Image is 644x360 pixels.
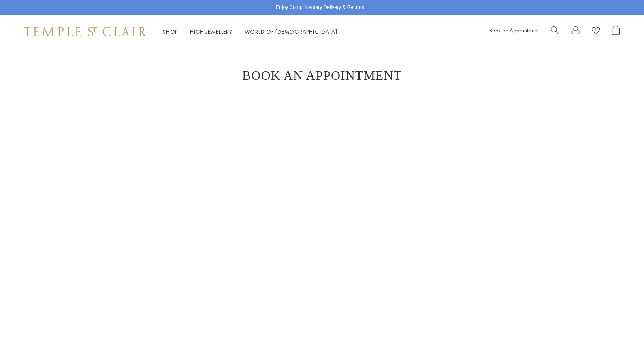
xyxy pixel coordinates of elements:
[489,27,539,34] a: Book an Appointment
[245,28,337,35] a: World of [DEMOGRAPHIC_DATA]World of [DEMOGRAPHIC_DATA]
[551,26,559,38] a: Search
[32,68,612,83] h1: Book An Appointment
[163,28,178,35] a: ShopShop
[603,322,636,352] iframe: Gorgias live chat messenger
[592,26,600,38] a: View Wishlist
[276,4,364,12] p: Enjoy Complimentary Delivery & Returns
[163,27,337,37] nav: Main navigation
[24,27,147,36] img: Temple St. Clair
[612,26,620,38] a: Open Shopping Bag
[190,28,232,35] a: High JewelleryHigh Jewellery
